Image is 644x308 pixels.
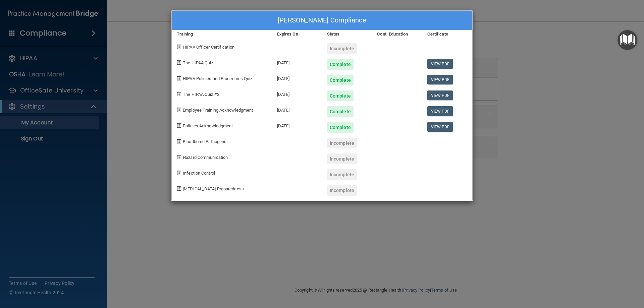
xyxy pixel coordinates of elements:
div: Training [172,30,272,38]
span: HIPAA Officer Certification [183,45,234,50]
span: HIPAA Policies and Procedures Quiz [183,76,252,81]
span: The HIPAA Quiz #2 [183,92,219,97]
div: Complete [327,122,354,133]
a: View PDF [427,106,453,116]
span: The HIPAA Quiz [183,60,213,65]
span: Infection Control [183,171,215,176]
div: Status [322,30,372,38]
div: [DATE] [272,85,322,101]
div: Complete [327,75,354,85]
div: [DATE] [272,117,322,133]
div: [PERSON_NAME] Compliance [172,11,472,30]
div: [DATE] [272,54,322,70]
div: Incomplete [327,43,357,54]
a: View PDF [427,122,453,132]
span: Bloodborne Pathogens [183,139,226,144]
span: Policies Acknowledgment [183,123,233,128]
div: Expires On [272,30,322,38]
div: Complete [327,106,354,117]
div: Incomplete [327,138,357,148]
span: [MEDICAL_DATA] Preparedness [183,186,244,191]
a: View PDF [427,59,453,69]
div: Incomplete [327,185,357,196]
div: Complete [327,90,354,101]
div: Incomplete [327,169,357,180]
div: [DATE] [272,101,322,117]
div: Complete [327,59,354,70]
a: View PDF [427,75,453,84]
button: Open Resource Center [618,30,637,50]
div: [DATE] [272,70,322,85]
div: Certificate [422,30,472,38]
div: Cont. Education [372,30,422,38]
span: Hazard Communication [183,155,228,160]
a: View PDF [427,90,453,100]
div: Incomplete [327,153,357,164]
span: Employee Training Acknowledgment [183,108,253,113]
